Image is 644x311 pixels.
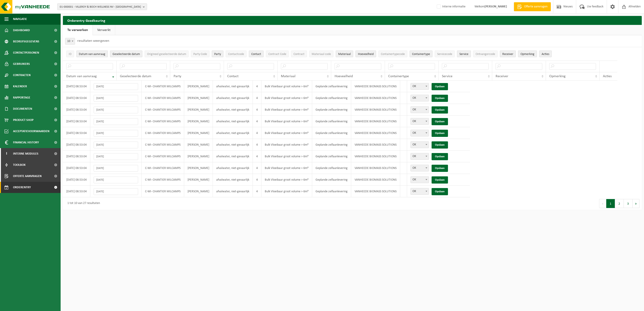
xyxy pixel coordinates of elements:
span: Dashboard [13,25,30,36]
td: C-WI- CHANTIER MILCAMPS [142,116,184,127]
td: afvalwater, niet-gevaarlijk [213,92,253,104]
button: Materiaal codeMateriaal code: Activate to sort [309,50,333,57]
span: Bedrijfsgegevens [13,36,39,47]
button: ReceiverReceiver: Activate to sort [500,50,516,57]
span: Acties [603,74,612,78]
span: Opmerking [520,53,534,56]
td: Bulk Vloeibaar groot volume > 6m³ [261,151,312,162]
label: Interne informatie [436,3,465,10]
span: 01-000001 - VILLEROY & BOCH WELLNESS NV - [GEOGRAPHIC_DATA] [60,4,141,10]
td: VANHEEDE BIOMASS SOLUTIONS [351,162,400,174]
td: VANHEEDE BIOMASS SOLUTIONS [351,127,400,139]
td: VANHEEDE BIOMASS SOLUTIONS [351,81,400,92]
div: 1 tot 10 van 27 resultaten [65,199,100,208]
a: Opslaan [432,118,448,125]
a: Verwerkt [93,25,115,35]
button: 1 [606,199,615,208]
span: Datum van aanvraag [79,53,105,56]
strong: [PERSON_NAME] [485,5,507,8]
a: Opslaan [432,83,448,90]
td: Bulk Vloeibaar groot volume > 6m³ [261,186,312,197]
td: C-WI- CHANTIER MILCAMPS [142,162,184,174]
td: C-WI- CHANTIER MILCAMPS [142,127,184,139]
td: 4 [253,116,261,127]
td: Bulk Vloeibaar groot volume > 6m³ [261,127,312,139]
span: Party [214,53,221,56]
td: afvalwater, niet-gevaarlijk [213,162,253,174]
button: Acties [539,50,552,57]
span: Documenten [13,103,32,114]
button: OpmerkingOpmerking: Activate to sort [518,50,537,57]
td: Bulk Vloeibaar groot volume > 6m³ [261,92,312,104]
span: OK [411,142,429,148]
span: OK [410,141,429,148]
span: Gebruikers [13,58,30,70]
td: C-WI- CHANTIER MILCAMPS [142,81,184,92]
td: Geplande zelfaanlevering [312,139,351,151]
span: Orderentry Goedkeuring [13,182,51,193]
td: afvalwater, niet-gevaarlijk [213,127,253,139]
span: Receiver [496,74,508,78]
a: Opslaan [432,188,448,195]
td: VANHEEDE BIOMASS SOLUTIONS [351,174,400,186]
td: afvalwater, niet-gevaarlijk [213,139,253,151]
span: 10 [65,38,75,45]
a: Offerte aanvragen [514,2,551,11]
a: Opslaan [432,106,448,114]
span: Contactcode [228,53,244,56]
button: Previous [599,199,606,208]
span: Offerte aanvragen [523,4,549,9]
span: Origineel geselecteerde datum [147,53,186,56]
button: ContactContact: Activate to sort [249,50,264,57]
td: [PERSON_NAME] [184,116,213,127]
button: MateriaalMateriaal: Activate to sort [336,50,353,57]
a: Opslaan [432,153,448,160]
span: Interne modules [13,148,38,159]
button: ContractContract: Activate to sort [291,50,307,57]
button: ContainertypecodeContainertypecode: Activate to sort [378,50,407,57]
td: C-WI- CHANTIER MILCAMPS [142,151,184,162]
button: ServiceService: Activate to sort [457,50,471,57]
span: Servicecode [437,53,452,56]
td: [PERSON_NAME] [184,92,213,104]
span: Hoeveelheid [335,74,353,78]
span: Toolbox [13,159,26,171]
span: Geselecteerde datum [120,74,151,78]
td: 4 [253,151,261,162]
td: 4 [253,186,261,197]
button: Contract CodeContract Code: Activate to sort [266,50,289,57]
span: Materiaal [281,74,296,78]
a: Opslaan [432,141,448,149]
td: 4 [253,81,261,92]
span: Acties [542,53,549,56]
td: [DATE] 08:53:04 [63,127,90,139]
td: [PERSON_NAME] [184,127,213,139]
td: [PERSON_NAME] [184,151,213,162]
button: OntvangercodeOntvangercode: Activate to sort [473,50,498,57]
button: Datum van aanvraagDatum van aanvraag: Activate to remove sorting [76,50,108,57]
td: [DATE] 08:53:04 [63,81,90,92]
td: [PERSON_NAME] [184,104,213,116]
button: ContactcodeContactcode: Activate to sort [226,50,247,57]
span: Product Shop [13,114,33,126]
td: Geplande zelfaanlevering [312,116,351,127]
span: Acceptatievoorwaarden [13,126,49,137]
td: 4 [253,162,261,174]
td: [DATE] 08:53:04 [63,104,90,116]
button: HoeveelheidHoeveelheid: Activate to sort [355,50,376,57]
span: Navigatie [13,13,27,25]
span: ID [69,53,72,56]
button: 01-000001 - VILLEROY & BOCH WELLNESS NV - [GEOGRAPHIC_DATA] [57,3,147,10]
td: C-WI- CHANTIER MILCAMPS [142,104,184,116]
span: Contact [251,53,261,56]
span: Kalender [13,81,27,92]
td: [DATE] 08:53:04 [63,174,90,186]
span: I [4,148,9,159]
span: OK [411,177,429,183]
td: 4 [253,127,261,139]
td: VANHEEDE BIOMASS SOLUTIONS [351,104,400,116]
button: Origineel geselecteerde datumOrigineel geselecteerde datum: Activate to sort [145,50,189,57]
span: Datum van aanvraag [66,74,97,78]
td: Geplande zelfaanlevering [312,151,351,162]
span: OK [411,188,429,195]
